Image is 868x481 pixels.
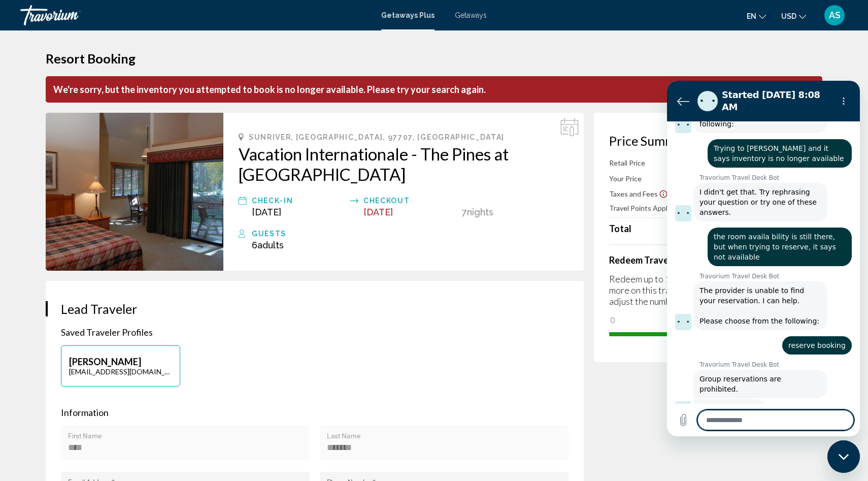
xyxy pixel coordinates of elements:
span: Taxes and Fees [609,189,658,198]
p: Redeem up to 1,618 Travel Points to save even more on this transaction! Use the slider below to a... [609,273,807,307]
h3: Lead Traveler [61,301,569,316]
a: Getaways [455,11,487,19]
button: Show Taxes and Fees breakdown [609,188,668,199]
span: AS [829,10,841,20]
h3: Price Summary [609,133,807,148]
span: Your Price [609,174,642,183]
p: Information [61,407,569,418]
a: Vacation Internationale - The Pines at [GEOGRAPHIC_DATA] [239,144,569,184]
a: Travorium [20,5,371,25]
span: Sunriver, [GEOGRAPHIC_DATA], 97707, [GEOGRAPHIC_DATA] [249,133,505,141]
div: Guests [252,228,569,240]
p: [PERSON_NAME] [69,356,172,367]
button: Show Taxes and Fees disclaimer [659,189,668,198]
iframe: Messaging window [667,81,860,436]
div: Check-In [252,195,345,207]
span: Total [609,223,631,234]
div: Checkout [363,195,457,207]
button: Change currency [781,9,806,23]
h1: Resort Booking [46,51,822,66]
span: 0 [609,314,617,326]
span: 6 [252,240,284,250]
button: [PERSON_NAME][EMAIL_ADDRESS][DOMAIN_NAME] [61,345,180,387]
span: [DATE] [363,207,393,217]
p: Saved Traveler Profiles [61,327,569,338]
p: [EMAIL_ADDRESS][DOMAIN_NAME] [69,367,172,376]
span: en [747,12,756,20]
span: USD [781,12,796,20]
a: Getaways Plus [381,11,435,19]
span: 7 [462,207,467,217]
button: User Menu [821,5,848,26]
p: We're sorry, but the inventory you attempted to book is no longer available. Please try your sear... [46,76,822,103]
h4: Redeem Travel Points [609,254,807,266]
button: Change language [747,9,766,23]
span: Travel Points Applied [609,204,677,212]
span: [DATE] [252,207,281,217]
span: Adults [257,240,284,250]
iframe: Button to launch messaging window, conversation in progress [827,440,860,473]
span: Retail Price [609,158,645,167]
span: Nights [467,207,493,217]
